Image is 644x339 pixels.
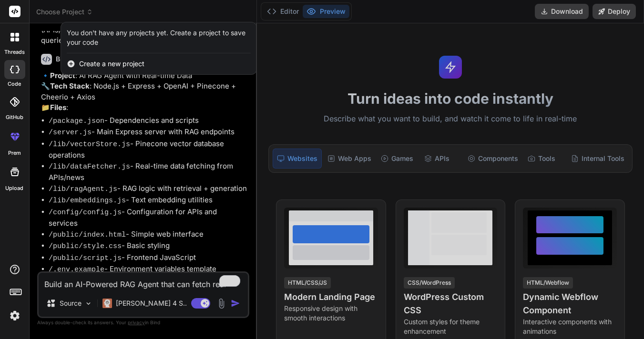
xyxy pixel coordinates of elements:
label: Upload [6,184,24,192]
img: settings [7,308,23,324]
div: You don't have any projects yet. Create a project to save your code [67,28,251,47]
label: code [8,80,21,88]
span: Create a new project [79,59,144,69]
label: prem [8,149,21,157]
label: threads [4,48,25,56]
label: GitHub [6,113,23,121]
